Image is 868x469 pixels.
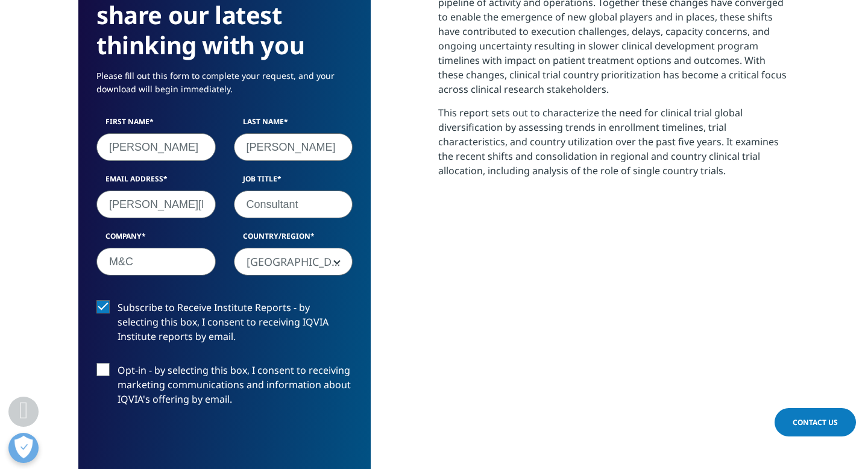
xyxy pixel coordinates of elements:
[96,231,216,248] label: Company
[234,231,353,248] label: Country/Region
[96,69,353,105] p: Please fill out this form to complete your request, and your download will begin immediately.
[234,174,353,190] label: Job Title
[234,116,353,133] label: Last Name
[96,363,353,413] label: Opt-in - by selecting this box, I consent to receiving marketing communications and information a...
[793,417,838,427] span: Contact Us
[234,248,353,276] span: Argentina
[96,300,353,350] label: Subscribe to Receive Institute Reports - by selecting this box, I consent to receiving IQVIA Inst...
[234,248,353,275] span: Argentina
[775,408,856,436] a: Contact Us
[96,116,216,133] label: First Name
[96,174,216,190] label: Email Address
[438,105,790,187] p: This report sets out to characterize the need for clinical trial global diversification by assess...
[8,433,39,463] button: Open Preferences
